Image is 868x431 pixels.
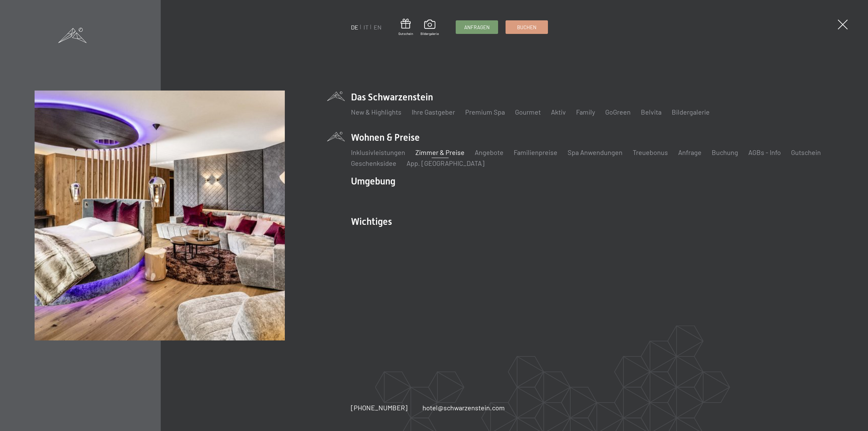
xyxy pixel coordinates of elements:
a: Bildergalerie [672,108,710,116]
a: AGBs - Info [748,148,781,156]
a: Anfragen [456,21,498,34]
a: Zimmer & Preise [415,148,465,156]
a: hotel@schwarzenstein.com [422,403,505,412]
a: EN [374,23,381,31]
a: Gutschein [791,148,821,156]
a: Bildergalerie [420,20,439,36]
a: Ihre Gastgeber [412,108,455,116]
a: Belvita [641,108,662,116]
span: Anfragen [464,24,490,31]
a: Spa Anwendungen [568,148,623,156]
a: Buchen [506,21,548,34]
a: GoGreen [605,108,631,116]
span: [PHONE_NUMBER] [351,404,408,412]
a: Family [576,108,595,116]
a: Inklusivleistungen [351,148,405,156]
span: Buchen [517,24,536,31]
span: Gutschein [398,31,413,36]
a: Geschenksidee [351,159,396,167]
span: Bildergalerie [420,31,439,36]
a: Angebote [475,148,504,156]
a: Treuebonus [633,148,668,156]
a: Aktiv [551,108,566,116]
a: Familienpreise [514,148,557,156]
a: Gourmet [515,108,541,116]
a: Gutschein [398,19,413,36]
img: Wellnesshotel Südtirol SCHWARZENSTEIN - Wellnessurlaub in den Alpen, Wandern und Wellness [35,91,284,340]
a: DE [351,23,358,31]
a: Premium Spa [465,108,505,116]
a: [PHONE_NUMBER] [351,403,408,412]
a: Buchung [712,148,738,156]
a: IT [363,23,369,31]
a: Anfrage [678,148,702,156]
a: New & Highlights [351,108,401,116]
a: App. [GEOGRAPHIC_DATA] [407,159,485,167]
